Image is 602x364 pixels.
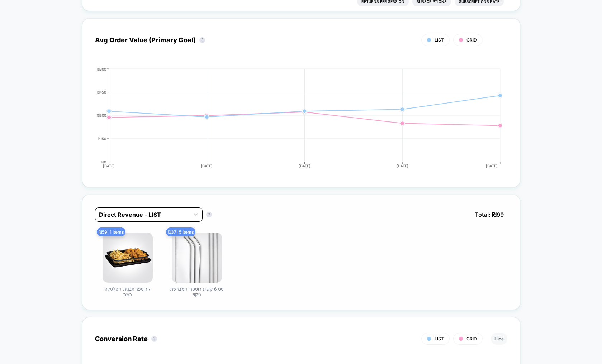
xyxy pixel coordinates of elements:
[88,67,500,174] div: AVG_ORDER_VALUE
[206,212,212,217] button: ?
[103,164,115,168] tspan: [DATE]
[97,90,106,94] tspan: ₪450
[151,336,157,342] button: ?
[491,333,507,345] button: Hide
[103,233,153,283] img: קריספר תבנית + סלסלה רשת
[98,136,106,140] tspan: ₪150
[201,164,213,168] tspan: [DATE]
[170,286,224,297] span: סט 6 קשי נירוסטה + מברשת ניקוי
[466,336,477,341] span: GRID
[101,159,106,164] tspan: ₪0
[101,286,155,297] span: קריספר תבנית + סלסלה רשת
[435,336,444,341] span: LIST
[97,227,125,236] span: ₪ 59 | 1 items
[471,207,507,222] span: Total: ₪ 99
[299,164,311,168] tspan: [DATE]
[199,37,205,43] button: ?
[435,37,444,43] span: LIST
[486,164,498,168] tspan: [DATE]
[97,67,106,71] tspan: ₪600
[397,164,408,168] tspan: [DATE]
[166,227,195,236] span: ₪ 37 | 5 items
[97,113,106,117] tspan: ₪300
[466,37,477,43] span: GRID
[172,233,222,283] img: סט 6 קשי נירוסטה + מברשת ניקוי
